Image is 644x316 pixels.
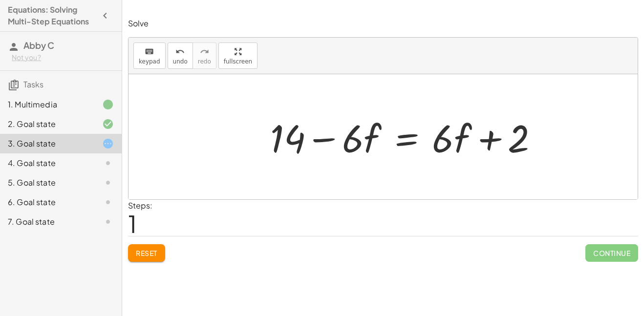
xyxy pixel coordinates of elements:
[193,42,216,69] button: redoredo
[145,46,154,58] i: keyboard
[8,157,86,169] div: 4. Goal state
[128,18,638,29] p: Solve
[224,58,252,65] span: fullscreen
[128,209,137,238] span: 1
[102,196,114,208] i: Task not started.
[8,99,86,110] div: 1. Multimedia
[23,79,43,89] span: Tasks
[102,138,114,149] i: Task started.
[8,216,86,228] div: 7. Goal state
[200,46,209,58] i: redo
[218,42,258,69] button: fullscreen
[139,58,160,65] span: keypad
[23,40,54,51] span: Abby C
[102,99,114,110] i: Task finished.
[198,58,211,65] span: redo
[128,244,165,262] button: Reset
[8,118,86,130] div: 2. Goal state
[8,196,86,208] div: 6. Goal state
[12,53,114,63] div: Not you?
[102,157,114,169] i: Task not started.
[102,177,114,189] i: Task not started.
[8,138,86,149] div: 3. Goal state
[128,200,152,211] label: Steps:
[173,58,188,65] span: undo
[175,46,185,58] i: undo
[102,118,114,130] i: Task finished and correct.
[133,42,166,69] button: keyboardkeypad
[168,42,193,69] button: undoundo
[136,249,157,257] span: Reset
[8,4,96,27] h4: Equations: Solving Multi-Step Equations
[102,216,114,228] i: Task not started.
[8,177,86,189] div: 5. Goal state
